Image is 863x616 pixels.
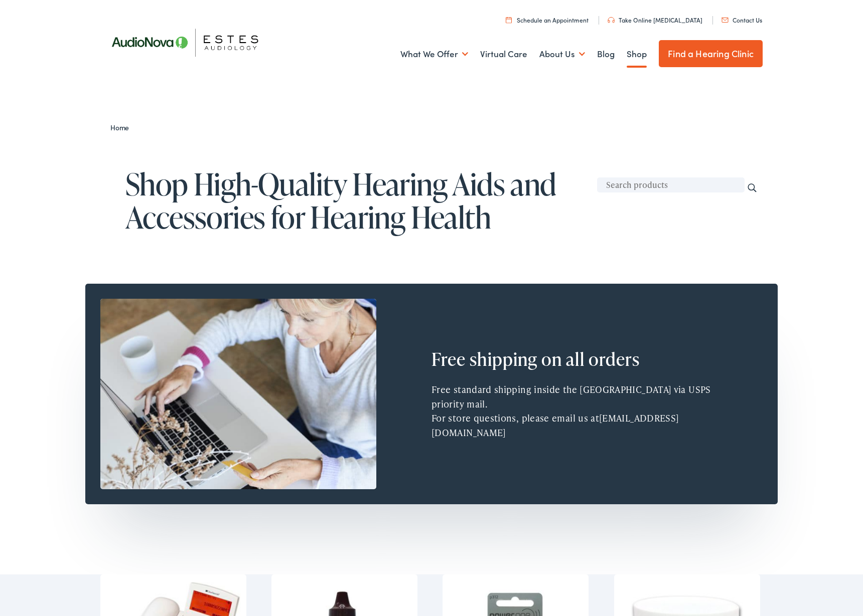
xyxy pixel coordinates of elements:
[125,167,763,234] h1: Shop High-Quality Hearing Aids and Accessories for Hearing Health
[539,36,585,73] a: About Us
[431,411,735,440] p: For store questions, please email us at
[608,17,615,23] img: utility icon
[431,348,692,370] h2: Free shipping on all orders
[431,382,735,412] p: Free standard shipping inside the [GEOGRAPHIC_DATA] via USPS priority mail.
[659,40,763,67] a: Find a Hearing Clinic
[100,299,376,489] img: Woman on computer looking at a credit card
[506,16,589,24] a: Schedule an Appointment
[597,36,615,73] a: Blog
[608,16,702,24] a: Take Online [MEDICAL_DATA]
[480,36,527,73] a: Virtual Care
[506,17,512,23] img: utility icon
[747,182,758,193] input: Search
[722,16,762,24] a: Contact Us
[722,18,729,23] img: utility icon
[400,36,468,73] a: What We Offer
[110,122,134,132] a: Home
[627,36,647,73] a: Shop
[597,177,745,192] input: Search products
